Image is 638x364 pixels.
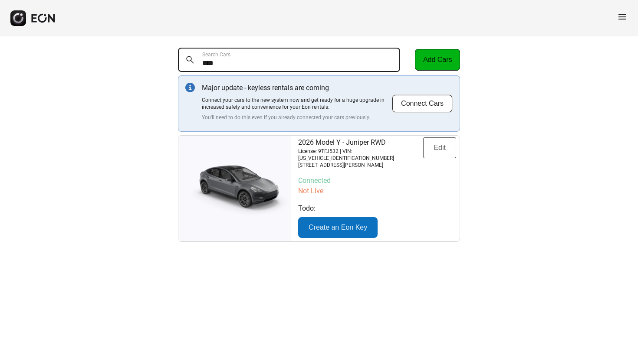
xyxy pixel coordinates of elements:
p: You'll need to do this even if you already connected your cars previously. [202,114,392,121]
p: Major update - keyless rentals are coming [202,83,392,93]
img: info [185,83,195,92]
button: Connect Cars [392,94,453,113]
p: [STREET_ADDRESS][PERSON_NAME] [298,162,423,169]
p: Connected [298,175,456,186]
span: menu [617,12,628,22]
p: 2026 Model Y - Juniper RWD [298,137,423,148]
p: Todo: [298,203,456,214]
label: Search Cars [202,51,230,58]
button: Add Cars [415,49,460,71]
button: Edit [423,137,456,158]
img: car [178,160,291,217]
p: Connect your cars to the new system now and get ready for a huge upgrade in increased safety and ... [202,97,392,110]
button: Create an Eon Key [298,217,378,238]
p: License: 9TFJ532 | VIN: [US_VEHICLE_IDENTIFICATION_NUMBER] [298,148,423,162]
p: Not Live [298,186,456,196]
